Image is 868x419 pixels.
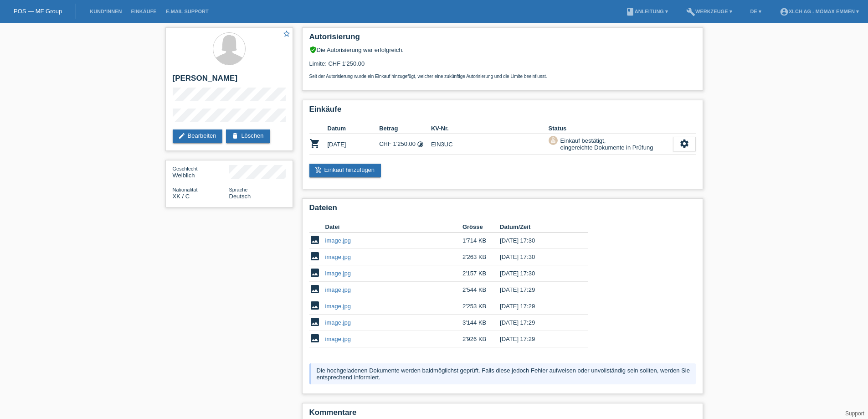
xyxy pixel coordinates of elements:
td: [DATE] 17:30 [500,265,575,282]
a: image.jpg [325,303,351,310]
td: [DATE] 17:29 [500,331,575,347]
span: Sprache [229,187,248,192]
a: E-Mail Support [161,9,213,14]
td: 2'926 KB [462,331,500,347]
a: image.jpg [325,270,351,277]
th: Status [549,123,673,134]
i: POSP00026920 [309,138,320,149]
i: verified_user [309,46,317,53]
th: Datum/Zeit [500,222,575,233]
i: image [309,316,320,327]
a: Support [845,410,864,417]
p: Seit der Autorisierung wurde ein Einkauf hinzugefügt, welcher eine zukünftige Autorisierung und d... [309,74,696,79]
td: [DATE] 17:30 [500,233,575,249]
td: EIN3UC [431,134,549,155]
span: Nationalität [173,187,198,192]
h2: [PERSON_NAME] [173,74,286,88]
a: image.jpg [325,336,351,342]
div: Die Autorisierung war erfolgreich. [309,46,696,53]
a: DE ▾ [746,9,766,14]
a: Einkäufe [126,9,161,14]
i: Fixe Raten - Zinsübernahme durch Kunde (6 Raten) [417,141,424,148]
i: image [309,234,320,245]
i: settings [679,139,689,149]
div: Limite: CHF 1'250.00 [309,53,696,79]
a: add_shopping_cartEinkauf hinzufügen [309,164,381,177]
th: Datum [328,123,380,134]
a: POS — MF Group [14,8,62,15]
i: image [309,333,320,344]
h2: Autorisierung [309,32,696,46]
a: image.jpg [325,319,351,326]
a: deleteLöschen [226,129,270,143]
a: account_circleXLCH AG - Mömax Emmen ▾ [775,9,863,14]
i: approval [550,137,556,143]
td: 2'544 KB [462,282,500,298]
span: Geschlecht [173,166,198,171]
td: 2'253 KB [462,298,500,315]
div: Weiblich [173,165,229,179]
th: Grösse [462,222,500,233]
a: buildWerkzeuge ▾ [682,9,737,14]
i: image [309,300,320,311]
i: edit [178,132,185,140]
th: KV-Nr. [431,123,549,134]
div: Die hochgeladenen Dokumente werden baldmöglichst geprüft. Falls diese jedoch Fehler aufweisen ode... [309,363,696,384]
span: Deutsch [229,193,251,200]
a: star_border [282,30,291,39]
i: book [626,7,635,16]
span: Kosovo / C / 03.04.2004 [173,193,190,200]
i: account_circle [780,7,789,16]
td: [DATE] [328,134,380,155]
td: CHF 1'250.00 [379,134,431,155]
i: image [309,284,320,295]
td: [DATE] 17:29 [500,315,575,331]
i: star_border [282,30,291,38]
div: Einkauf bestätigt, eingereichte Dokumente in Prüfung [558,136,653,152]
h2: Dateien [309,203,696,217]
a: Kund*innen [85,9,126,14]
td: [DATE] 17:29 [500,282,575,298]
td: 1'714 KB [462,233,500,249]
a: image.jpg [325,237,351,244]
a: bookAnleitung ▾ [621,9,673,14]
th: Datei [325,222,462,233]
td: [DATE] 17:30 [500,249,575,265]
i: image [309,267,320,278]
a: image.jpg [325,253,351,260]
a: image.jpg [325,286,351,293]
td: 3'144 KB [462,315,500,331]
i: build [686,7,695,16]
td: 2'157 KB [462,265,500,282]
th: Betrag [379,123,431,134]
td: [DATE] 17:29 [500,298,575,315]
h2: Einkäufe [309,105,696,119]
i: delete [231,132,239,140]
td: 2'263 KB [462,249,500,265]
a: editBearbeiten [173,129,223,143]
i: add_shopping_cart [315,166,322,174]
i: image [309,251,320,262]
